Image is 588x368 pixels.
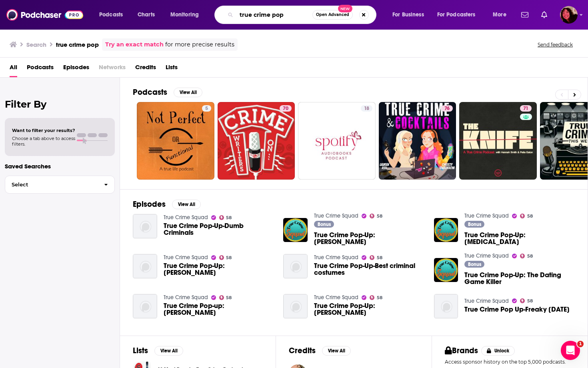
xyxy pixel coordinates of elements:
[392,9,424,20] span: For Business
[133,294,157,318] a: True Crime Pop-up: Aileen Wuornos
[538,8,550,22] a: Show notifications dropdown
[314,212,358,219] a: True Crime Squad
[172,200,201,209] button: View All
[370,214,382,218] a: 58
[314,294,358,301] a: True Crime Squad
[322,346,351,356] button: View All
[99,9,123,20] span: Podcasts
[527,214,533,218] span: 58
[444,105,450,113] span: 76
[132,8,160,21] a: Charts
[464,232,575,245] span: True Crime Pop-Up: [MEDICAL_DATA]
[370,255,382,260] a: 58
[314,302,424,316] span: True Crime Pop-Up: [PERSON_NAME]
[445,346,478,356] h2: Brands
[468,222,481,227] span: Bonus
[219,295,232,300] a: 58
[283,294,308,318] img: True Crime Pop-Up: Beverley Allitt
[434,258,458,282] img: True Crime Pop-Up: The Dating Game Killer
[283,218,308,242] img: True Crime Pop-Up: Jaryd Atadero
[361,105,372,112] a: 18
[164,294,208,301] a: True Crime Squad
[10,61,17,77] a: All
[464,252,509,259] a: True Crime Squad
[219,255,232,260] a: 58
[314,262,424,276] a: True Crime Pop-Up-Best criminal costumes
[437,9,476,20] span: For Podcasters
[523,105,528,113] span: 71
[165,40,234,49] span: for more precise results
[364,105,369,113] span: 18
[202,105,211,112] a: 5
[370,295,382,300] a: 58
[561,341,580,360] iframe: Intercom live chat
[520,105,532,112] a: 71
[283,254,308,278] img: True Crime Pop-Up-Best criminal costumes
[99,61,126,77] span: Networks
[560,6,578,24] span: Logged in as Kathryn-Musilek
[464,298,509,304] a: True Crime Squad
[63,61,89,77] a: Episodes
[12,136,75,147] span: Choose a tab above to access filters.
[5,162,115,170] p: Saved Searches
[527,254,533,258] span: 58
[133,199,201,209] a: EpisodesView All
[12,128,75,133] span: Want to filter your results?
[464,306,570,313] span: True Crime Pop Up-Freaky [DATE]
[164,214,208,221] a: True Crime Squad
[94,8,133,21] button: open menu
[314,302,424,316] a: True Crime Pop-Up: Beverley Allitt
[338,5,352,12] span: New
[520,214,533,218] a: 58
[226,216,232,220] span: 58
[487,8,516,21] button: open menu
[464,272,575,285] a: True Crime Pop-Up: The Dating Game Killer
[174,88,202,97] button: View All
[434,218,458,242] img: True Crime Pop-Up: Shark Attack
[459,102,537,180] a: 71
[219,215,232,220] a: 58
[289,346,316,356] h2: Credits
[560,6,578,24] img: User Profile
[520,298,533,303] a: 58
[441,105,453,112] a: 76
[135,61,156,77] a: Credits
[377,296,382,300] span: 58
[434,294,458,318] a: True Crime Pop Up-Freaky Friday
[387,8,434,21] button: open menu
[166,61,178,77] span: Lists
[432,8,487,21] button: open menu
[165,8,209,21] button: open menu
[527,299,533,303] span: 58
[27,61,54,77] a: Podcasts
[164,262,274,276] a: True Crime Pop-Up: LISK
[133,214,157,238] img: True Crime Pop-Up-Dumb Criminals
[314,254,358,261] a: True Crime Squad
[222,6,384,24] div: Search podcasts, credits, & more...
[481,346,515,356] button: Unlock
[170,9,199,20] span: Monitoring
[154,346,183,356] button: View All
[6,7,83,22] img: Podchaser - Follow, Share and Rate Podcasts
[518,8,532,22] a: Show notifications dropdown
[164,222,274,236] span: True Crime Pop-Up-Dumb Criminals
[379,102,456,180] a: 76
[218,102,295,180] a: 70
[464,306,570,313] a: True Crime Pop Up-Freaky Friday
[164,262,274,276] span: True Crime Pop-Up: [PERSON_NAME]
[283,105,288,113] span: 70
[133,254,157,278] img: True Crime Pop-Up: LISK
[205,105,208,113] span: 5
[138,9,155,20] span: Charts
[520,254,533,258] a: 58
[133,87,202,97] a: PodcastsView All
